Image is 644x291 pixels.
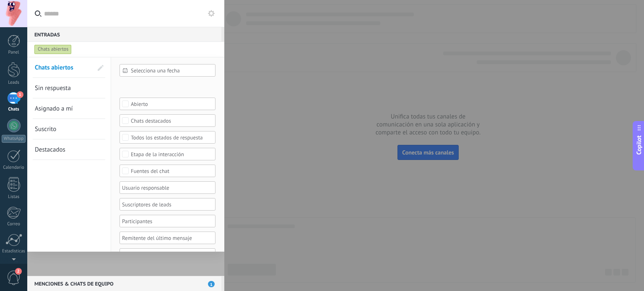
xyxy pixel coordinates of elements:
[131,118,205,124] div: Chats destacados
[27,27,221,42] div: Entradas
[2,107,26,112] div: Chats
[2,135,26,143] div: WhatsApp
[35,64,73,72] span: Chats abiertos
[35,84,71,92] span: Sin respuesta
[33,119,105,139] li: Suscrito
[35,78,93,98] a: Sin respuesta
[2,50,26,55] div: Panel
[131,151,205,157] div: Etapa de la interacción
[635,135,643,155] span: Copilot
[33,139,105,160] li: Destacados
[33,78,105,98] li: Sin respuesta
[2,80,26,85] div: Leads
[208,281,215,287] span: 1
[35,105,73,113] span: Asignado a mí
[33,57,105,78] li: Chats abiertos
[35,57,93,77] a: Chats abiertos
[35,125,56,133] span: Suscrito
[2,194,26,200] div: Listas
[2,165,26,170] div: Calendario
[27,276,221,291] div: Menciones & Chats de equipo
[131,101,205,107] div: Abierto
[131,134,205,141] div: Todos los estados de respuesta
[2,249,26,254] div: Estadísticas
[17,91,23,98] span: 1
[35,139,93,160] a: Destacados
[35,98,93,118] a: Asignado a mí
[15,268,22,275] span: 2
[131,67,211,74] span: Selecciona una fecha
[35,146,65,154] span: Destacados
[35,119,93,139] a: Suscrito
[33,98,105,119] li: Asignado a mí
[131,168,205,174] div: Fuentes del chat
[34,44,72,54] div: Chats abiertos
[2,221,26,227] div: Correo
